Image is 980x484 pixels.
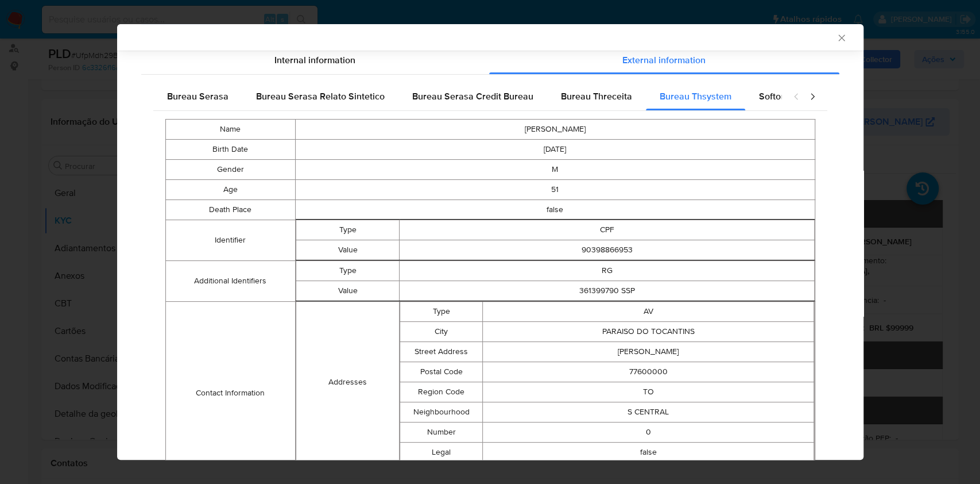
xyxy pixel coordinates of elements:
[274,53,355,67] span: Internal information
[483,402,814,422] td: S CENTRAL
[167,90,228,103] span: Bureau Serasa
[165,140,295,160] td: Birth Date
[165,220,295,261] td: Identifier
[483,362,814,382] td: 77600000
[165,160,295,180] td: Gender
[561,90,632,103] span: Bureau Threceita
[660,90,731,103] span: Bureau Thsystem
[295,140,815,160] td: [DATE]
[296,302,400,463] td: Addresses
[483,422,814,443] td: 0
[153,83,781,110] div: Detailed external info
[400,281,814,301] td: 361399790 SSP
[296,220,400,240] td: Type
[400,322,483,342] td: City
[483,382,814,402] td: TO
[296,281,400,301] td: Value
[296,261,400,281] td: Type
[295,120,815,140] td: [PERSON_NAME]
[483,342,814,362] td: [PERSON_NAME]
[400,422,483,443] td: Number
[483,443,814,463] td: false
[165,180,295,200] td: Age
[400,362,483,382] td: Postal Code
[295,180,815,200] td: 51
[117,24,863,460] div: closure-recommendation-modal
[483,322,814,342] td: PARAISO DO TOCANTINS
[412,90,533,103] span: Bureau Serasa Credit Bureau
[296,240,400,260] td: Value
[400,302,483,322] td: Type
[400,261,814,281] td: RG
[295,160,815,180] td: M
[165,261,295,302] td: Additional Identifiers
[400,382,483,402] td: Region Code
[256,90,385,103] span: Bureau Serasa Relato Sintetico
[165,120,295,140] td: Name
[400,342,483,362] td: Street Address
[622,53,706,67] span: External information
[295,200,815,220] td: false
[141,47,839,74] div: Detailed info
[400,402,483,422] td: Neighbourhood
[400,220,814,240] td: CPF
[400,240,814,260] td: 90398866953
[400,443,483,463] td: Legal
[759,90,786,103] span: Softon
[165,200,295,220] td: Death Place
[836,32,846,43] button: Fechar a janela
[483,302,814,322] td: AV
